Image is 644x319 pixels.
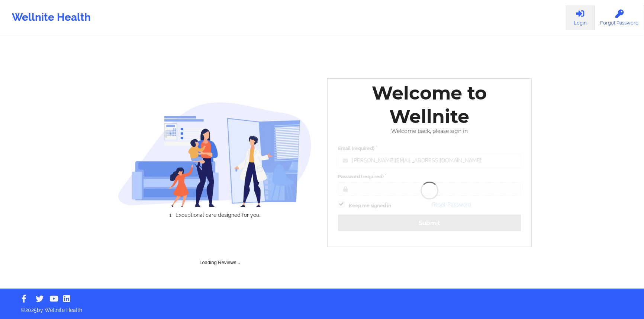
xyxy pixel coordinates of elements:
a: Forgot Password [595,5,644,30]
div: Welcome back, please sign in [333,128,526,134]
li: Exceptional care designed for you. [124,212,312,218]
div: Welcome to Wellnite [333,81,526,128]
a: Login [566,5,595,30]
p: © 2025 by Wellnite Health [16,301,628,314]
img: wellnite-auth-hero_200.c722682e.png [118,102,312,207]
div: Loading Reviews... [118,231,322,266]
